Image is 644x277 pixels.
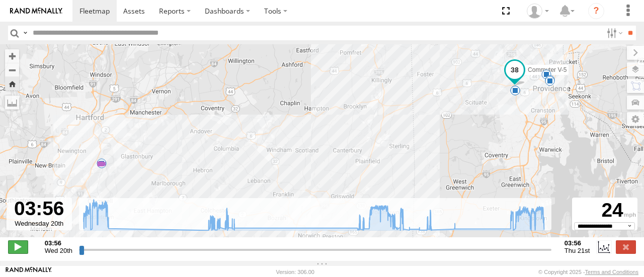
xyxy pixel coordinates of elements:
[528,66,567,73] span: Commuter V-5
[616,240,636,253] label: Close
[585,269,638,275] a: Terms and Conditions
[97,158,107,168] div: 9
[5,77,19,90] button: Zoom Home
[45,247,72,254] span: Wed 20th Aug 2025
[8,240,28,253] label: Play/Stop
[5,96,19,110] label: Measure
[588,3,604,19] i: ?
[10,8,62,15] img: rand-logo.svg
[21,26,29,40] label: Search Query
[6,267,52,277] a: Visit our Website
[5,63,19,77] button: Zoom out
[45,239,72,247] strong: 03:56
[276,269,314,275] div: Version: 306.00
[565,239,590,247] strong: 03:56
[574,199,636,222] div: 24
[5,49,19,63] button: Zoom in
[523,4,552,19] div: Viet Nguyen
[627,112,644,126] label: Map Settings
[603,26,624,40] label: Search Filter Options
[538,269,638,275] div: © Copyright 2025 -
[565,247,590,254] span: Thu 21st Aug 2025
